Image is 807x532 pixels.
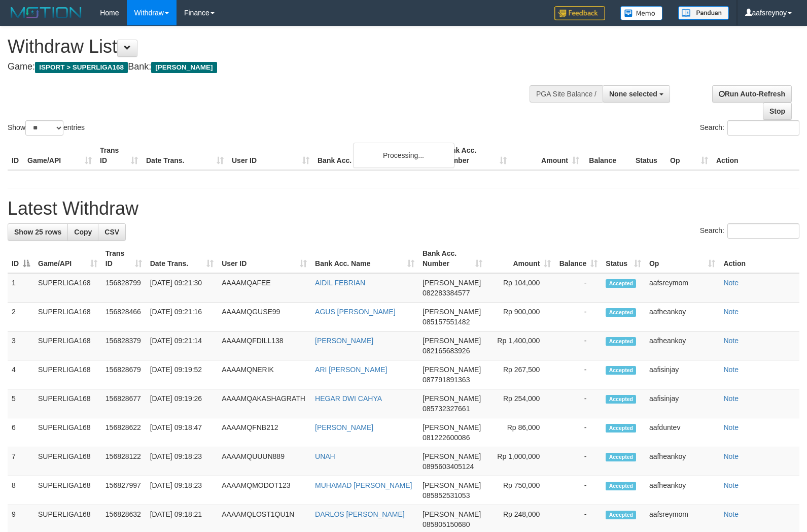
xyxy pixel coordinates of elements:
[34,331,101,360] td: SUPERLIGA168
[723,308,739,316] a: Note
[101,418,146,447] td: 156828622
[101,244,146,273] th: Trans ID: activate to sort column ascending
[8,418,34,447] td: 6
[423,452,481,460] span: [PERSON_NAME]
[34,360,101,389] td: SUPERLIGA168
[555,418,602,447] td: -
[311,244,418,273] th: Bank Acc. Name: activate to sort column ascending
[606,337,636,346] span: Accepted
[555,273,602,303] td: -
[8,303,34,331] td: 2
[723,510,739,518] a: Note
[313,141,438,170] th: Bank Acc. Name
[218,331,311,360] td: AAAAMQFDILL138
[14,228,61,236] span: Show 25 rows
[146,303,218,331] td: [DATE] 09:21:16
[8,244,34,273] th: ID: activate to sort column descending
[423,308,481,316] span: [PERSON_NAME]
[486,273,555,303] td: Rp 104,000
[146,331,218,360] td: [DATE] 09:21:14
[146,273,218,303] td: [DATE] 09:21:30
[486,360,555,389] td: Rp 267,500
[620,6,663,20] img: Button%20Memo.svg
[727,120,799,136] input: Search:
[530,85,603,103] div: PGA Site Balance /
[583,141,631,170] th: Balance
[315,481,412,489] a: MUHAMAD [PERSON_NAME]
[423,318,470,326] span: Copy 085157551482 to clipboard
[666,141,712,170] th: Op
[700,120,799,136] label: Search:
[315,337,373,345] a: [PERSON_NAME]
[423,434,470,442] span: Copy 081222600086 to clipboard
[723,394,739,403] a: Note
[146,447,218,476] td: [DATE] 09:18:23
[606,395,636,404] span: Accepted
[678,6,729,20] img: panduan.png
[602,244,645,273] th: Status: activate to sort column ascending
[34,389,101,418] td: SUPERLIGA168
[486,389,555,418] td: Rp 254,000
[645,418,720,447] td: aafduntev
[218,389,311,418] td: AAAAMQAKASHAGRATH
[606,366,636,375] span: Accepted
[423,289,470,297] span: Copy 082283384577 to clipboard
[315,365,387,374] a: ARI [PERSON_NAME]
[645,244,720,273] th: Op: activate to sort column ascending
[606,511,636,519] span: Accepted
[315,452,335,460] a: UNAH
[146,244,218,273] th: Date Trans.: activate to sort column ascending
[218,303,311,331] td: AAAAMQGUSE99
[104,228,119,236] span: CSV
[423,279,481,287] span: [PERSON_NAME]
[723,452,739,460] a: Note
[423,394,481,403] span: [PERSON_NAME]
[218,244,311,273] th: User ID: activate to sort column ascending
[645,476,720,505] td: aafheankoy
[645,360,720,389] td: aafisinjay
[631,141,666,170] th: Status
[763,103,792,120] a: Stop
[486,244,555,273] th: Amount: activate to sort column ascending
[606,482,636,490] span: Accepted
[315,510,405,518] a: DARLOS [PERSON_NAME]
[101,389,146,418] td: 156828677
[353,143,454,168] div: Processing...
[34,447,101,476] td: SUPERLIGA168
[146,418,218,447] td: [DATE] 09:18:47
[486,418,555,447] td: Rp 86,000
[34,476,101,505] td: SUPERLIGA168
[555,244,602,273] th: Balance: activate to sort column ascending
[423,481,481,489] span: [PERSON_NAME]
[423,405,470,413] span: Copy 085732327661 to clipboard
[603,85,670,103] button: None selected
[723,365,739,374] a: Note
[423,347,470,355] span: Copy 082165683926 to clipboard
[645,389,720,418] td: aafisinjay
[555,331,602,360] td: -
[146,389,218,418] td: [DATE] 09:19:26
[101,273,146,303] td: 156828799
[218,360,311,389] td: AAAAMQNERIK
[423,462,474,471] span: Copy 0895603405124 to clipboard
[418,244,486,273] th: Bank Acc. Number: activate to sort column ascending
[315,394,382,403] a: HEGAR DWI CAHYA
[723,279,739,287] a: Note
[606,453,636,461] span: Accepted
[8,447,34,476] td: 7
[423,520,470,528] span: Copy 085805150680 to clipboard
[218,273,311,303] td: AAAAMQAFEE
[555,303,602,331] td: -
[423,491,470,500] span: Copy 085852531053 to clipboard
[96,141,142,170] th: Trans ID
[67,223,98,241] a: Copy
[34,303,101,331] td: SUPERLIGA168
[101,447,146,476] td: 156828122
[8,37,528,57] h1: Withdraw List
[555,476,602,505] td: -
[723,481,739,489] a: Note
[723,337,739,345] a: Note
[712,85,792,103] a: Run Auto-Refresh
[101,303,146,331] td: 156828466
[645,303,720,331] td: aafheankoy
